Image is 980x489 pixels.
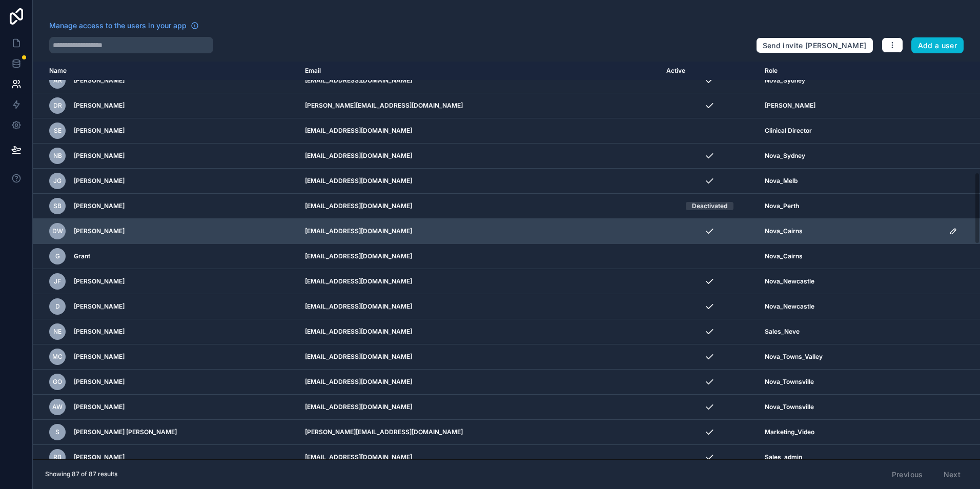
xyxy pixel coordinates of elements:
span: [PERSON_NAME] [74,152,125,160]
span: Sales_admin [765,453,802,461]
td: [EMAIL_ADDRESS][DOMAIN_NAME] [299,294,660,319]
span: Nova_Cairns [765,252,803,260]
span: JG [53,177,62,185]
td: [EMAIL_ADDRESS][DOMAIN_NAME] [299,319,660,344]
span: S [55,428,59,436]
span: Nova_Perth [765,202,799,210]
span: Nova_Townsville [765,378,814,386]
div: scrollable content [33,62,980,459]
span: D [55,302,60,311]
span: [PERSON_NAME] [74,202,125,210]
span: NB [53,152,62,160]
td: [PERSON_NAME][EMAIL_ADDRESS][DOMAIN_NAME] [299,93,660,118]
span: Nova_Towns_Valley [765,353,823,361]
span: DW [52,227,63,235]
th: Name [33,62,299,80]
span: RB [53,453,62,461]
span: [PERSON_NAME] [74,177,125,185]
td: [EMAIL_ADDRESS][DOMAIN_NAME] [299,194,660,219]
th: Active [660,62,759,80]
span: Grant [74,252,90,260]
span: [PERSON_NAME] [74,127,125,135]
span: G [55,252,60,260]
span: [PERSON_NAME] [PERSON_NAME] [74,428,177,436]
span: Nova_Townsville [765,403,814,411]
td: [EMAIL_ADDRESS][DOMAIN_NAME] [299,169,660,194]
span: Showing 87 of 87 results [45,470,117,478]
span: [PERSON_NAME] [74,227,125,235]
span: [PERSON_NAME] [74,353,125,361]
span: MC [52,353,63,361]
td: [EMAIL_ADDRESS][DOMAIN_NAME] [299,445,660,470]
span: Nova_Newcastle [765,302,814,311]
span: [PERSON_NAME] [74,328,125,336]
span: Sales_Neve [765,328,800,336]
span: AR [53,76,62,85]
span: Clinical Director [765,127,812,135]
td: [EMAIL_ADDRESS][DOMAIN_NAME] [299,344,660,370]
td: [EMAIL_ADDRESS][DOMAIN_NAME] [299,118,660,144]
span: SB [53,202,62,210]
span: [PERSON_NAME] [74,101,125,110]
span: [PERSON_NAME] [74,378,125,386]
td: [EMAIL_ADDRESS][DOMAIN_NAME] [299,219,660,244]
td: [EMAIL_ADDRESS][DOMAIN_NAME] [299,395,660,420]
span: GO [53,378,62,386]
span: Manage access to the users in your app [49,21,187,31]
button: Add a user [911,37,964,54]
td: [PERSON_NAME][EMAIL_ADDRESS][DOMAIN_NAME] [299,420,660,445]
span: SE [54,127,62,135]
span: [PERSON_NAME] [74,453,125,461]
span: Nova_Melb [765,177,798,185]
a: Manage access to the users in your app [49,21,199,31]
div: Deactivated [692,202,727,210]
span: Nova_Newcastle [765,277,814,286]
button: Send invite [PERSON_NAME] [756,37,873,54]
span: Marketing_Video [765,428,814,436]
th: Email [299,62,660,80]
span: [PERSON_NAME] [765,101,815,110]
td: [EMAIL_ADDRESS][DOMAIN_NAME] [299,144,660,169]
th: Role [759,62,943,80]
span: JF [54,277,61,286]
td: [EMAIL_ADDRESS][DOMAIN_NAME] [299,68,660,93]
td: [EMAIL_ADDRESS][DOMAIN_NAME] [299,370,660,395]
span: Nova_Sydney [765,152,805,160]
span: [PERSON_NAME] [74,302,125,311]
td: [EMAIL_ADDRESS][DOMAIN_NAME] [299,244,660,269]
span: [PERSON_NAME] [74,403,125,411]
span: NE [53,328,62,336]
span: Nova_Sydney [765,76,805,85]
span: [PERSON_NAME] [74,277,125,286]
span: DR [53,101,62,110]
td: [EMAIL_ADDRESS][DOMAIN_NAME] [299,269,660,294]
span: [PERSON_NAME] [74,76,125,85]
span: AW [52,403,63,411]
span: Nova_Cairns [765,227,803,235]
